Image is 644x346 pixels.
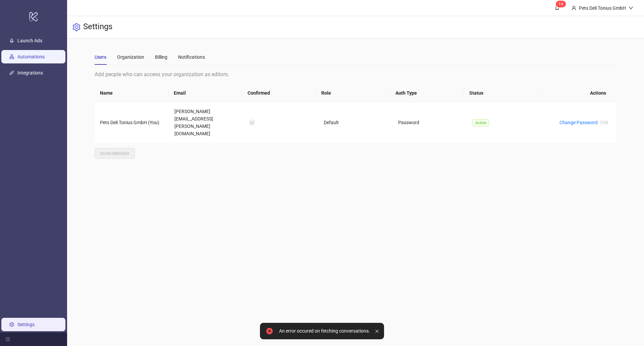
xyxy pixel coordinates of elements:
[572,6,576,10] span: user
[95,84,168,102] th: Name
[393,102,467,143] td: Password
[576,4,629,12] div: Pets Deli Tonius GmbH
[279,328,370,334] div: An error occured on fetching conversations.
[95,148,135,159] button: Invite Member
[538,84,611,102] th: Actions
[17,70,43,76] a: Integrations
[318,102,393,143] td: Default
[95,70,616,79] div: Add people who can access your organization as editors.
[316,84,390,102] th: Role
[464,84,538,102] th: Status
[242,84,316,102] th: Confirmed
[561,2,563,6] span: 4
[556,1,566,7] sup: 14
[117,53,144,61] div: Organization
[95,102,169,143] td: Pets Deli Tonius GmbH (You)
[598,118,611,127] button: Edit
[473,119,489,127] span: Active
[17,38,42,43] a: Launch Ads
[390,84,464,102] th: Auth Type
[95,53,106,61] div: Users
[629,6,633,10] span: down
[17,322,35,327] a: Settings
[559,120,598,125] a: Change Password
[178,53,205,61] div: Notifications
[169,102,244,143] td: [PERSON_NAME][EMAIL_ADDRESS][PERSON_NAME][DOMAIN_NAME]
[558,2,561,6] span: 1
[5,337,10,342] span: menu-fold
[83,21,112,33] h3: Settings
[72,23,80,31] span: setting
[168,84,242,102] th: Email
[155,53,167,61] div: Billing
[555,5,559,10] span: bell
[17,54,45,59] a: Automations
